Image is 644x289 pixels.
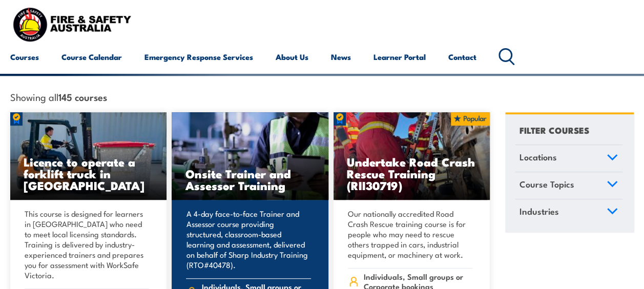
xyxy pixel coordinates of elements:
[10,45,39,69] a: Courses
[24,156,153,191] h3: Licence to operate a forklift truck in [GEOGRAPHIC_DATA]
[172,112,328,200] a: Onsite Trainer and Assessor Training
[10,112,167,200] img: Licence to operate a forklift truck Training
[515,199,622,226] a: Industries
[276,45,308,69] a: About Us
[144,45,253,69] a: Emergency Response Services
[334,112,490,200] a: Undertake Road Crash Rescue Training (RII30719)
[347,156,476,191] h3: Undertake Road Crash Rescue Training (RII30719)
[348,209,472,260] p: Our nationally accredited Road Crash Rescue training course is for people who may need to rescue ...
[185,168,315,191] h3: Onsite Trainer and Assessor Training
[61,45,122,69] a: Course Calendar
[334,112,490,200] img: Road Crash Rescue Training
[172,112,328,200] img: Safety For Leaders
[373,45,426,69] a: Learner Portal
[58,90,107,104] strong: 145 courses
[10,112,167,200] a: Licence to operate a forklift truck in [GEOGRAPHIC_DATA]
[520,123,589,137] h4: FILTER COURSES
[520,177,574,191] span: Course Topics
[331,45,351,69] a: News
[448,45,476,69] a: Contact
[515,172,622,199] a: Course Topics
[520,204,559,218] span: Industries
[10,91,107,102] span: Showing all
[186,209,310,270] p: A 4-day face-to-face Trainer and Assessor course providing structured, classroom-based learning a...
[25,209,149,280] p: This course is designed for learners in [GEOGRAPHIC_DATA] who need to meet local licensing standa...
[520,150,557,164] span: Locations
[515,145,622,172] a: Locations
